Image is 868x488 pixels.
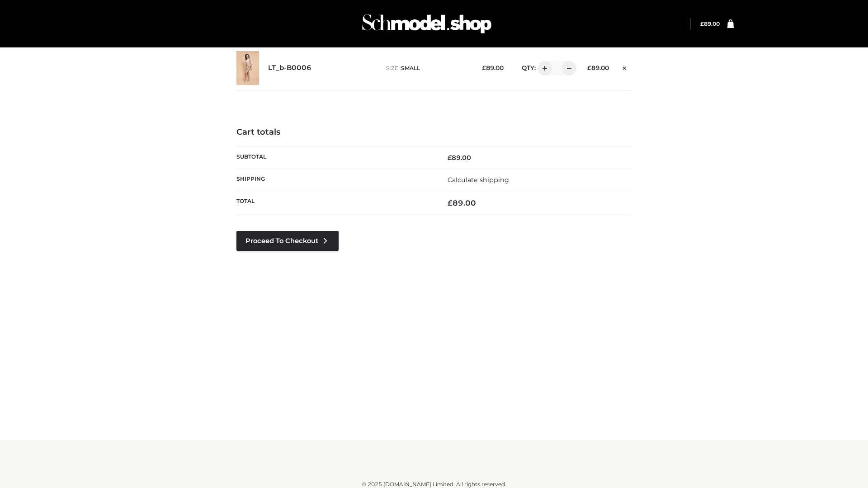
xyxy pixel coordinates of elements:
a: LT_b-B0006 [268,64,311,72]
a: Remove this item [618,61,632,73]
th: Subtotal [236,146,434,169]
img: Schmodel Admin 964 [359,6,495,42]
bdi: 89.00 [448,154,471,162]
a: £89.00 [700,20,720,27]
img: LT_b-B0006 - SMALL [236,51,259,85]
span: £ [482,64,486,71]
span: £ [448,198,453,207]
span: £ [700,20,704,27]
bdi: 89.00 [587,64,609,71]
span: £ [587,64,591,71]
bdi: 89.00 [700,20,720,27]
a: Proceed to Checkout [236,231,339,251]
span: £ [448,154,452,162]
h4: Cart totals [236,127,632,137]
p: size : [386,64,468,72]
bdi: 89.00 [482,64,504,71]
span: SMALL [401,65,420,71]
th: Shipping [236,169,434,191]
div: QTY: [513,61,573,75]
th: Total [236,191,434,215]
a: Calculate shipping [448,176,509,184]
bdi: 89.00 [448,198,476,207]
